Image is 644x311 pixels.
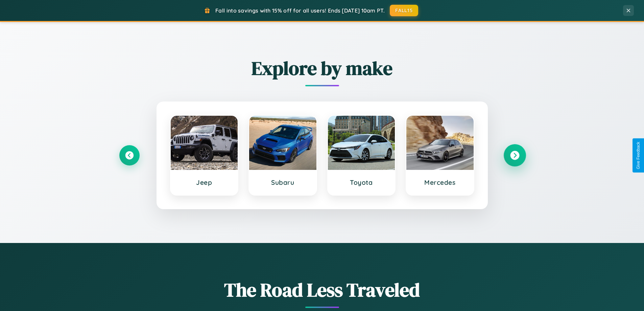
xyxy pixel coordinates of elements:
[177,178,231,186] h3: Jeep
[335,178,388,186] h3: Toyota
[256,178,310,186] h3: Subaru
[413,178,467,186] h3: Mercedes
[119,55,525,81] h2: Explore by make
[119,277,525,303] h1: The Road Less Traveled
[390,5,418,16] button: FALL15
[636,142,641,169] div: Give Feedback
[215,7,385,14] span: Fall into savings with 15% off for all users! Ends [DATE] 10am PT.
